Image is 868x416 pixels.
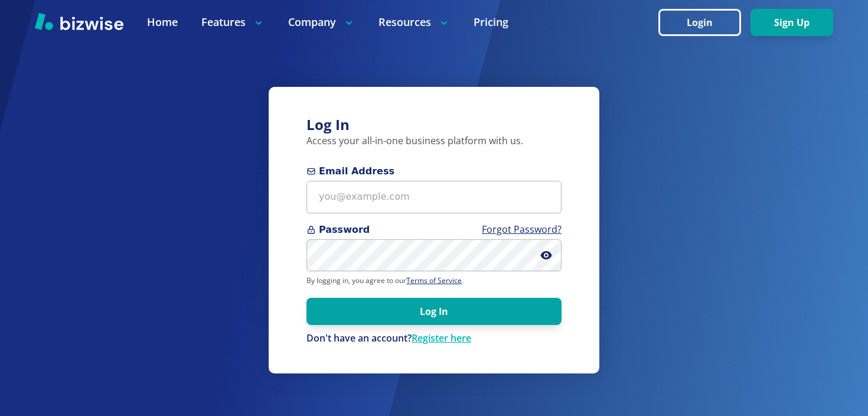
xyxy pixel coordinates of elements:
[750,17,833,28] a: Sign Up
[474,15,508,30] a: Pricing
[288,15,355,30] p: Company
[201,15,265,30] p: Features
[147,15,178,30] a: Home
[412,331,471,344] a: Register here
[306,276,562,285] p: By logging in, you agree to our .
[658,9,741,36] button: Login
[306,332,562,345] p: Don't have an account?
[750,9,833,36] button: Sign Up
[306,115,562,135] h3: Log In
[306,298,562,325] button: Log In
[306,181,562,213] input: you@example.com
[306,332,562,345] div: Don't have an account?Register here
[378,15,450,30] p: Resources
[306,135,562,148] p: Access your all-in-one business platform with us.
[306,164,562,178] span: Email Address
[35,12,123,30] img: Bizwise Logo
[406,275,462,285] a: Terms of Service
[482,223,562,236] a: Forgot Password?
[306,223,562,237] span: Password
[658,17,750,28] a: Login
